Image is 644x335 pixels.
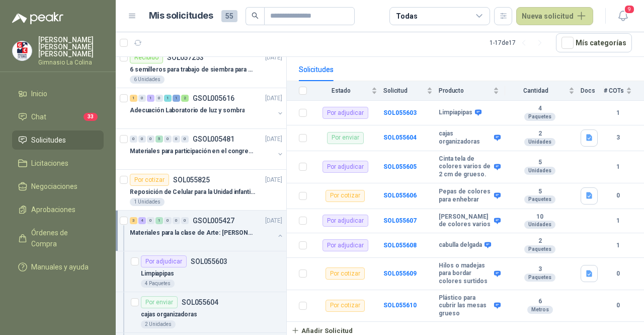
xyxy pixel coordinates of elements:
p: [DATE] [265,216,282,226]
b: 3 [505,265,575,274]
button: Mís categorías [556,33,632,52]
img: Company Logo [13,41,32,60]
p: SOL055825 [173,176,210,183]
b: 0 [604,269,632,279]
img: Logo peakr [12,12,63,24]
a: Solicitudes [12,130,104,150]
a: 1 0 1 0 1 1 2 GSOL005616[DATE] Adecuación Laboratorio de luz y sombra [130,92,284,124]
div: Por adjudicar [141,255,187,267]
a: Licitaciones [12,154,104,173]
a: SOL055604 [383,134,417,141]
div: Paquetes [524,195,555,204]
a: Por adjudicarSOL055603Limpiapipas4 Paquetes [116,251,286,292]
div: 0 [130,136,137,143]
p: SOL055604 [182,299,218,306]
a: SOL055606 [383,192,417,199]
span: Órdenes de Compra [31,227,94,249]
a: SOL055603 [383,109,417,116]
div: Por adjudicar [323,161,368,173]
div: 1 [130,95,137,102]
a: Chat33 [12,107,104,126]
span: Producto [439,87,491,94]
div: 0 [155,95,163,102]
p: [DATE] [265,175,282,185]
div: 1 [173,95,180,102]
a: SOL055605 [383,163,417,170]
div: Recibido [130,51,163,63]
a: Órdenes de Compra [12,223,104,253]
div: Por adjudicar [323,239,368,251]
a: RecibidoSOL057253[DATE] 6 semilleros para trabajo de siembra para estudiantes en la granja6 Unidades [116,47,286,88]
b: 1 [604,241,632,250]
div: 6 Unidades [130,76,165,84]
p: SOL057253 [167,54,204,61]
a: Aprobaciones [12,200,104,219]
span: search [252,12,259,19]
a: SOL055607 [383,217,417,224]
p: SOL055603 [191,258,227,265]
th: Docs [581,81,604,101]
b: 1 [604,108,632,118]
div: Por adjudicar [323,215,368,227]
b: Plástico para cubrir las mesas grueso [439,294,492,318]
div: 0 [164,217,172,224]
span: 33 [84,113,98,121]
a: Por enviarSOL055604cajas organizadoras2 Unidades [116,292,286,333]
div: Por cotizar [326,267,365,280]
a: Negociaciones [12,177,104,196]
div: Por enviar [141,296,178,308]
div: 3 [130,217,137,224]
p: [DATE] [265,135,282,144]
a: SOL055608 [383,242,417,249]
a: Por cotizarSOL055825[DATE] Reposición de Celular para la Unidad infantil (con forro, y vidrio pro... [116,170,286,211]
div: Paquetes [524,113,555,121]
p: Materiales para participación en el congreso, UI [130,147,255,156]
p: GSOL005481 [193,136,234,143]
b: 1 [604,216,632,226]
div: 0 [181,217,189,224]
button: 9 [614,7,632,25]
div: Unidades [524,138,555,146]
th: Solicitud [383,81,439,101]
span: Aprobaciones [31,204,75,215]
div: 1 - 17 de 17 [490,35,548,51]
span: Licitaciones [31,158,68,169]
b: Pepas de colores para enhebrar [439,188,492,204]
b: [PERSON_NAME] de colores varios [439,213,492,229]
a: 3 4 0 1 0 0 0 GSOL005427[DATE] Materiales para la clase de Arte: [PERSON_NAME] [130,215,284,247]
div: Por cotizar [326,300,365,312]
div: 0 [147,217,154,224]
button: Nueva solicitud [516,7,593,25]
a: Inicio [12,84,104,103]
a: 0 0 0 5 0 0 0 GSOL005481[DATE] Materiales para participación en el congreso, UI [130,133,284,165]
p: cajas organizadoras [141,310,197,319]
div: 0 [173,136,180,143]
p: GSOL005427 [193,217,234,224]
b: 6 [505,298,575,306]
p: [PERSON_NAME] [PERSON_NAME] [PERSON_NAME] [38,36,104,57]
p: Reposición de Celular para la Unidad infantil (con forro, y vidrio protector) [130,187,255,197]
b: 4 [505,105,575,113]
b: 3 [604,133,632,143]
th: # COTs [604,81,644,101]
div: 0 [138,136,146,143]
div: 0 [164,136,172,143]
b: cabulla delgada [439,241,482,249]
b: Cinta tela de colores varios de 2 cm de grueso. [439,155,492,179]
span: 9 [624,5,635,14]
div: Por adjudicar [323,107,368,119]
span: Negociaciones [31,181,77,192]
span: Solicitudes [31,135,66,146]
a: Manuales y ayuda [12,257,104,277]
p: 6 semilleros para trabajo de siembra para estudiantes en la granja [130,65,255,75]
div: Paquetes [524,274,555,282]
p: [DATE] [265,94,282,103]
p: Materiales para la clase de Arte: [PERSON_NAME] [130,228,255,238]
div: 0 [147,136,154,143]
div: Metros [527,306,553,314]
th: Producto [439,81,505,101]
